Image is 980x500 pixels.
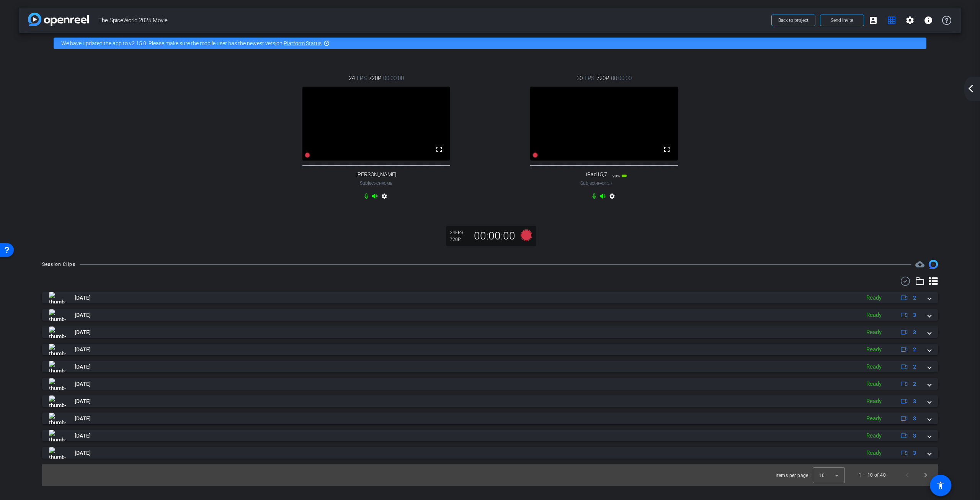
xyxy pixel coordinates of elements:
[621,173,627,179] mat-icon: battery_std
[608,193,617,202] mat-icon: settings
[776,472,810,479] div: Items per page:
[75,397,91,405] span: [DATE]
[862,414,885,423] div: Ready
[49,309,66,321] img: thumb-nail
[913,328,916,336] span: 3
[913,363,916,371] span: 2
[28,13,89,26] img: app-logo
[913,346,916,354] span: 2
[284,40,322,46] a: Platform Status
[49,361,66,372] img: thumb-nail
[369,74,381,82] span: 720P
[913,415,916,423] span: 3
[357,74,367,82] span: FPS
[913,449,916,457] span: 3
[596,180,597,186] span: -
[75,380,91,388] span: [DATE]
[42,395,938,407] mat-expansion-panel-header: thumb-nail[DATE]Ready3
[349,74,355,82] span: 24
[915,260,924,269] mat-icon: cloud_upload
[936,481,945,490] mat-icon: accessibility
[929,260,938,269] img: Session clips
[75,346,91,354] span: [DATE]
[913,397,916,405] span: 3
[49,447,66,459] img: thumb-nail
[862,345,885,354] div: Ready
[75,311,91,319] span: [DATE]
[49,378,66,390] img: thumb-nail
[913,311,916,319] span: 3
[862,397,885,406] div: Ready
[905,16,915,25] mat-icon: settings
[323,40,330,46] mat-icon: highlight_off
[887,16,896,25] mat-icon: grid_on
[49,326,66,338] img: thumb-nail
[869,16,878,25] mat-icon: account_box
[42,447,938,459] mat-expansion-panel-header: thumb-nail[DATE]Ready3
[375,180,376,186] span: -
[577,74,583,82] span: 30
[924,16,933,25] mat-icon: info
[862,380,885,389] div: Ready
[913,380,916,388] span: 2
[380,193,389,202] mat-icon: settings
[49,292,66,303] img: thumb-nail
[612,174,620,178] span: 90%
[49,430,66,441] img: thumb-nail
[356,171,396,178] span: [PERSON_NAME]
[360,180,392,187] span: Subject
[75,432,91,440] span: [DATE]
[913,294,916,302] span: 2
[662,145,671,154] mat-icon: fullscreen
[42,378,938,390] mat-expansion-panel-header: thumb-nail[DATE]Ready2
[862,328,885,337] div: Ready
[376,181,392,185] span: Chrome
[42,309,938,321] mat-expansion-panel-header: thumb-nail[DATE]Ready3
[862,293,885,302] div: Ready
[42,413,938,424] mat-expansion-panel-header: thumb-nail[DATE]Ready3
[450,236,469,243] div: 720P
[42,361,938,372] mat-expansion-panel-header: thumb-nail[DATE]Ready2
[597,181,612,185] span: iPad15,7
[915,260,924,269] span: Destinations for your clips
[586,171,607,178] span: iPad15,7
[580,180,612,187] span: Subject
[42,292,938,303] mat-expansion-panel-header: thumb-nail[DATE]Ready2
[75,328,91,336] span: [DATE]
[859,471,886,479] div: 1 – 10 of 40
[913,432,916,440] span: 3
[862,311,885,320] div: Ready
[42,261,75,268] div: Session Clips
[450,230,469,236] div: 24
[49,344,66,355] img: thumb-nail
[42,430,938,441] mat-expansion-panel-header: thumb-nail[DATE]Ready3
[42,344,938,355] mat-expansion-panel-header: thumb-nail[DATE]Ready2
[771,15,815,26] button: Back to project
[585,74,595,82] span: FPS
[75,294,91,302] span: [DATE]
[778,18,808,23] span: Back to project
[820,15,864,26] button: Send invite
[862,449,885,457] div: Ready
[75,449,91,457] span: [DATE]
[49,413,66,424] img: thumb-nail
[54,38,926,49] div: We have updated the app to v2.15.0. Please make sure the mobile user has the newest version.
[98,13,767,28] span: The SpiceWorld 2025 Movie
[434,145,444,154] mat-icon: fullscreen
[469,230,520,243] div: 00:00:00
[916,466,935,484] button: Next page
[75,415,91,423] span: [DATE]
[831,17,853,23] span: Send invite
[596,74,609,82] span: 720P
[898,466,916,484] button: Previous page
[49,395,66,407] img: thumb-nail
[455,230,463,235] span: FPS
[611,74,632,82] span: 00:00:00
[75,363,91,371] span: [DATE]
[383,74,404,82] span: 00:00:00
[966,84,975,93] mat-icon: arrow_back_ios_new
[862,431,885,440] div: Ready
[42,326,938,338] mat-expansion-panel-header: thumb-nail[DATE]Ready3
[862,362,885,371] div: Ready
